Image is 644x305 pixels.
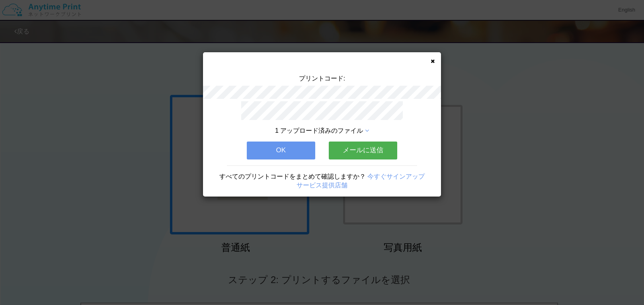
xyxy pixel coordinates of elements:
[247,142,315,159] button: OK
[297,182,347,189] a: サービス提供店舗
[299,75,345,82] span: プリントコード:
[329,142,397,159] button: メールに送信
[275,127,363,134] span: 1 アップロード済みのファイル
[219,173,366,180] span: すべてのプリントコードをまとめて確認しますか？
[367,173,425,180] a: 今すぐサインアップ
